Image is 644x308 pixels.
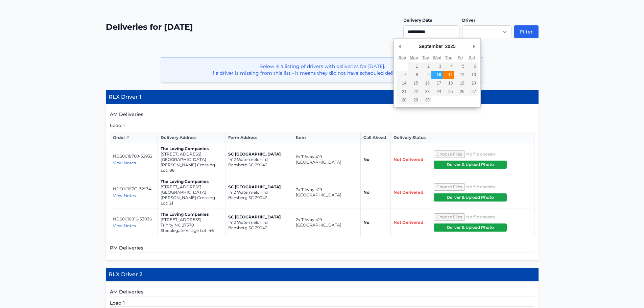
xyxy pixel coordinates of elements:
span: Not Delivered [393,220,423,225]
button: Deliver & Upload Photo [434,223,507,232]
abbr: Thursday [445,55,452,60]
p: [GEOGRAPHIC_DATA] [161,190,222,195]
button: 19 [454,79,466,88]
button: 8 [408,71,420,79]
button: 26 [454,88,466,96]
input: Use the arrow keys to pick a date [403,25,459,38]
p: The Loving Companies [161,212,222,217]
button: 10 [431,71,443,79]
p: NDS0018816-33036 [113,216,155,222]
p: The Loving Companies [161,179,222,184]
p: [PERSON_NAME] Crossing Lot: 21 [161,195,222,206]
h4: RLX Driver 2 [106,268,539,282]
button: 9 [420,71,431,79]
button: 15 [408,79,420,88]
button: 13 [466,71,478,79]
p: Bamberg SC 29042 [228,225,290,231]
th: Farm Address [225,132,293,143]
span: View Notes [113,160,136,165]
button: Previous Month [397,41,403,51]
p: Bamberg SC 29042 [228,162,290,168]
p: [STREET_ADDRESS] [161,151,222,157]
p: NDS0018761-32934 [113,186,155,192]
th: Call Ahead [361,132,391,143]
p: NDS0018760-32932 [113,153,155,159]
p: Steeplegate Village Lot: 46 [161,228,222,233]
button: 17 [431,79,443,88]
p: Below is a listing of drivers with deliveries for [DATE]. If a driver is missing from this list -... [167,63,477,76]
button: 22 [408,88,420,96]
label: Driver [462,18,475,23]
button: 4 [443,62,454,71]
th: Delivery Status [391,132,431,143]
div: 2025 [444,41,457,51]
p: SC [GEOGRAPHIC_DATA] [228,214,290,220]
p: [STREET_ADDRESS] [161,184,222,190]
p: [PERSON_NAME] Crossing Lot: 86 [161,162,222,173]
button: 1 [408,62,420,71]
button: 30 [420,96,431,104]
button: 27 [466,88,478,96]
abbr: Wednesday [433,55,441,60]
h5: AM Deliveries [110,288,534,297]
p: Bamberg SC 29042 [228,195,290,200]
strong: No [363,190,369,195]
button: 18 [443,79,454,88]
span: Not Delivered [393,190,423,195]
td: 7x Tifway 419 [GEOGRAPHIC_DATA] [293,176,361,209]
th: Order # [110,132,158,143]
abbr: Saturday [469,55,475,60]
label: Delivery Date [403,18,432,23]
button: 20 [466,79,478,88]
h5: Load 1 [110,122,534,129]
th: Item [293,132,361,143]
button: Filter [514,25,539,38]
button: Deliver & Upload Photo [434,161,507,169]
button: 24 [431,88,443,96]
strong: No [363,220,369,225]
p: [GEOGRAPHIC_DATA] [161,157,222,162]
th: Delivery Address [158,132,225,143]
button: Deliver & Upload Photo [434,193,507,202]
button: 6 [466,62,478,71]
button: 11 [443,71,454,79]
button: 3 [431,62,443,71]
button: 14 [397,79,408,88]
p: SC [GEOGRAPHIC_DATA] [228,184,290,190]
button: Next Month [471,41,478,51]
strong: No [363,157,369,162]
abbr: Sunday [399,55,406,60]
p: Trinity NC 27370 [161,222,222,228]
h5: PM Deliveries [110,244,534,253]
p: The Loving Companies [161,146,222,151]
div: September [418,41,444,51]
td: 6x Tifway 419 [GEOGRAPHIC_DATA] [293,143,361,176]
p: 1412 Watermelon rd [228,220,290,225]
button: 29 [408,96,420,104]
button: 2 [420,62,431,71]
p: SC [GEOGRAPHIC_DATA] [228,151,290,157]
button: 21 [397,88,408,96]
h2: Deliveries for [DATE] [106,22,193,32]
span: View Notes [113,193,136,198]
button: 12 [454,71,466,79]
abbr: Monday [410,55,418,60]
span: Not Delivered [393,157,423,162]
abbr: Friday [458,55,463,60]
button: 7 [397,71,408,79]
button: 25 [443,88,454,96]
h4: RLX Driver 1 [106,90,539,104]
h5: AM Deliveries [110,111,534,119]
button: 16 [420,79,431,88]
span: View Notes [113,223,136,228]
p: 1412 Watermelon rd [228,157,290,162]
abbr: Tuesday [422,55,429,60]
button: 5 [454,62,466,71]
button: 23 [420,88,431,96]
button: 28 [397,96,408,104]
p: [STREET_ADDRESS] [161,217,222,222]
td: 2x Tifway 419 [GEOGRAPHIC_DATA] [293,209,361,236]
p: 1412 Watermelon rd [228,190,290,195]
h5: Load 1 [110,300,534,307]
